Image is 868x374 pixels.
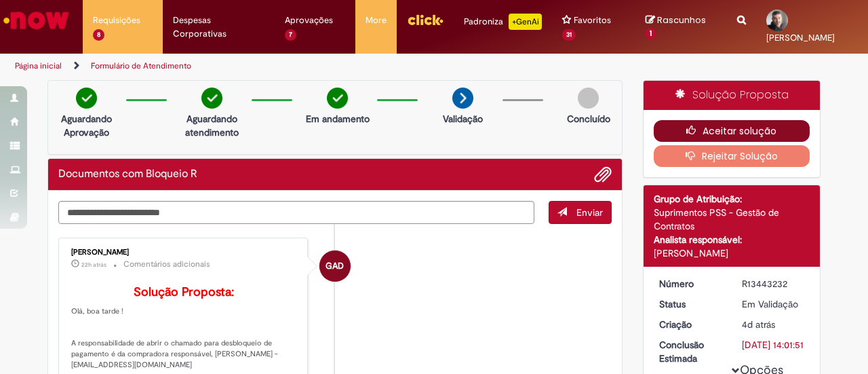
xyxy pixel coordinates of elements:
[649,318,732,331] dt: Criação
[657,14,706,26] span: Rascunhos
[15,60,62,71] a: Página inicial
[93,14,140,27] span: Requisições
[644,81,821,110] div: Solução Proposta
[742,318,775,331] time: 25/08/2025 10:01:47
[549,201,612,224] button: Enviar
[594,166,612,183] button: Adicionar anexos
[285,29,296,41] span: 7
[567,112,610,126] p: Concluído
[452,88,473,109] img: arrow-next.png
[81,261,106,269] time: 27/08/2025 16:16:33
[179,112,245,139] p: Aguardando atendimento
[509,14,542,30] p: +GenAi
[742,318,775,331] span: 4d atrás
[646,14,716,39] a: Rascunhos
[742,318,805,331] div: 25/08/2025 10:01:47
[742,277,805,291] div: R13443232
[649,338,732,365] dt: Conclusão Estimada
[54,112,119,139] p: Aguardando Aprovação
[407,10,443,30] img: click_logo_yellow_360x200.png
[766,32,835,43] span: [PERSON_NAME]
[81,261,106,269] span: 22h atrás
[76,88,97,109] img: check-circle-green.png
[649,297,732,311] dt: Status
[646,28,656,40] span: 1
[58,201,534,223] textarea: Digite sua mensagem aqui...
[71,248,297,257] div: [PERSON_NAME]
[327,88,348,109] img: check-circle-green.png
[742,338,805,352] div: [DATE] 14:01:51
[654,145,810,167] button: Rejeitar Solução
[654,246,810,260] div: [PERSON_NAME]
[1,7,71,34] img: ServiceNow
[742,297,805,311] div: Em Validação
[562,29,576,41] span: 31
[574,14,611,27] span: Favoritos
[91,60,191,71] a: Formulário de Atendimento
[443,112,483,126] p: Validação
[319,250,351,282] div: Gabriela Alves De Souza
[578,88,599,109] img: img-circle-grey.png
[325,250,344,282] span: GAD
[10,54,568,79] ul: Trilhas de página
[306,112,370,126] p: Em andamento
[285,14,333,27] span: Aprovações
[93,29,104,41] span: 8
[654,233,810,246] div: Analista responsável:
[576,206,603,219] span: Enviar
[58,168,197,181] h2: Documentos com Bloqueio R Histórico de tíquete
[464,14,542,30] div: Padroniza
[654,120,810,142] button: Aceitar solução
[123,259,210,270] small: Comentários adicionais
[201,88,222,109] img: check-circle-green.png
[654,192,810,206] div: Grupo de Atribuição:
[134,284,234,300] b: Solução Proposta:
[649,277,732,291] dt: Número
[173,14,264,41] span: Despesas Corporativas
[366,14,387,27] span: More
[654,206,810,233] div: Suprimentos PSS - Gestão de Contratos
